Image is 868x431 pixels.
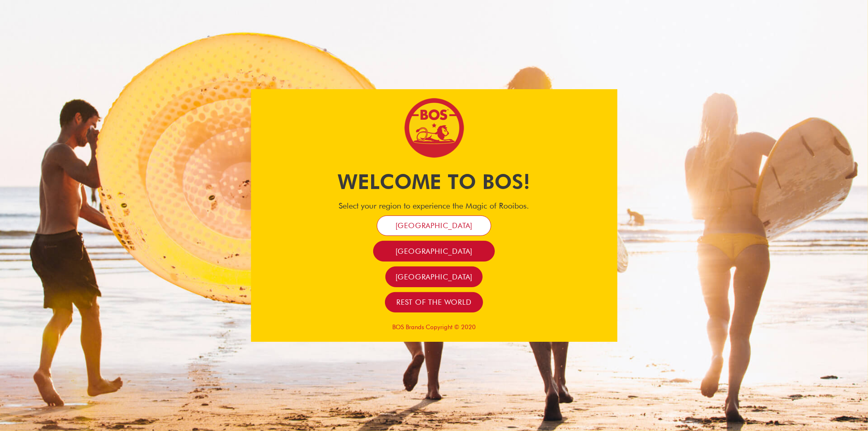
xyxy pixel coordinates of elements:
a: [GEOGRAPHIC_DATA] [373,241,495,262]
span: [GEOGRAPHIC_DATA] [396,272,473,281]
a: [GEOGRAPHIC_DATA] [377,215,492,236]
h4: Select your region to experience the Magic of Rooibos. [251,201,617,211]
p: BOS Brands Copyright © 2020 [251,323,617,331]
img: Bos Brands [404,97,465,158]
h1: Welcome to BOS! [251,167,617,196]
span: Rest of the world [396,297,472,307]
a: Rest of the world [385,292,483,313]
a: [GEOGRAPHIC_DATA] [385,266,482,287]
span: [GEOGRAPHIC_DATA] [396,246,473,256]
span: [GEOGRAPHIC_DATA] [396,221,473,230]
